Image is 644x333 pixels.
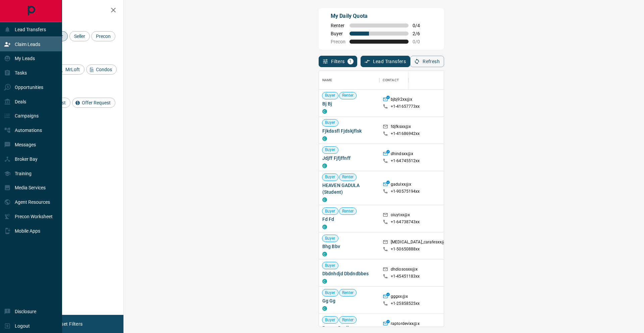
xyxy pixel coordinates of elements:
[56,64,85,75] div: MrLoft
[322,279,327,284] div: condos.ca
[322,252,327,256] div: condos.ca
[391,131,420,137] p: +1- 41686942xx
[322,208,338,214] span: Buyer
[322,182,376,195] span: HEAVEN GADULA (Student)
[339,208,357,214] span: Renter
[322,225,327,229] div: condos.ca
[331,23,345,28] span: Renter
[94,67,114,72] span: Condos
[339,174,357,180] span: Renter
[391,151,413,158] p: dhindsxx@x
[413,39,427,44] span: 0 / 0
[322,163,327,168] div: condos.ca
[391,212,410,219] p: oiuytxx@x
[391,182,411,189] p: gadulxx@x
[322,155,376,161] span: Jdjff Fjfjffnff
[319,71,379,90] div: Name
[391,267,418,274] p: dhdiososxx@x
[391,321,420,328] p: raptordevixx@x
[322,128,376,134] span: Fjkdasfl Fjdskjflsk
[322,270,376,277] span: Dbdnhdjd Dbdndbbes
[63,67,82,72] span: MrLoft
[339,290,357,296] span: Renter
[391,219,420,225] p: +1- 64738743xx
[331,31,345,36] span: Buyer
[322,147,338,153] span: Buyer
[413,23,427,28] span: 0 / 4
[391,246,420,252] p: +1- 50650888xx
[322,100,376,107] span: Bj Bj
[322,93,338,98] span: Buyer
[391,274,420,279] p: +1- 45451183xx
[322,306,327,311] div: condos.ca
[379,71,433,90] div: Contact
[21,7,117,15] h2: Filters
[94,34,113,39] span: Precon
[391,294,408,301] p: gggxx@x
[413,31,427,36] span: 2 / 6
[322,325,376,331] span: Raptor Devil
[410,56,444,67] button: Refresh
[322,297,376,304] span: Gg Gg
[322,109,327,114] div: condos.ca
[339,317,357,323] span: Renter
[322,236,338,241] span: Buyer
[391,104,420,109] p: +1- 41657773xx
[79,100,113,105] span: Offer Request
[391,97,412,104] p: bjbj92xx@x
[69,31,90,41] div: Seller
[322,197,327,202] div: condos.ca
[391,124,411,131] p: fdjfksxx@x
[72,34,88,39] span: Seller
[322,317,338,323] span: Buyer
[391,158,420,164] p: +1- 64745512xx
[86,64,117,75] div: Condos
[322,216,376,223] span: Fd Fd
[322,290,338,296] span: Buyer
[383,71,399,90] div: Contact
[322,243,376,250] span: Bhg Bbv
[331,12,427,20] p: My Daily Quota
[322,174,338,180] span: Buyer
[322,71,332,90] div: Name
[348,59,353,64] span: 1
[91,31,115,41] div: Precon
[339,93,357,98] span: Renter
[322,136,327,141] div: condos.ca
[319,56,357,67] button: Filters1
[51,318,87,330] button: Reset Filters
[322,263,338,269] span: Buyer
[72,98,115,108] div: Offer Request
[361,56,411,67] button: Lead Transfers
[322,120,338,126] span: Buyer
[331,39,345,44] span: Precon
[391,239,447,246] p: [MEDICAL_DATA]_carafesxx@x
[391,189,420,194] p: +1- 90575194xx
[391,301,420,306] p: +1- 25858525xx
